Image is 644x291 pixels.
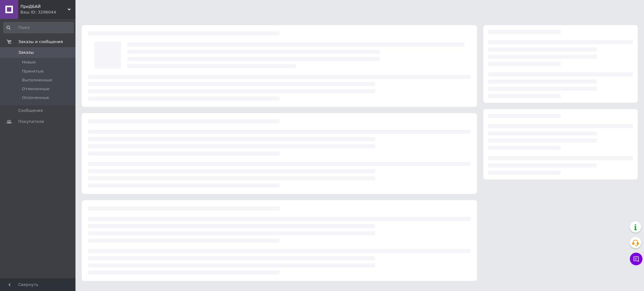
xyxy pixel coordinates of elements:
[18,39,63,45] span: Заказы и сообщения
[22,77,52,83] span: Выполненные
[3,22,74,33] input: Поиск
[20,4,68,9] span: ПриДБАЙ
[22,95,49,101] span: Оплаченные
[18,50,34,55] span: Заказы
[22,69,44,74] span: Принятые
[20,9,75,15] div: Ваш ID: 3296044
[630,253,642,265] button: Чат с покупателем
[22,86,49,92] span: Отмененные
[18,108,43,113] span: Сообщения
[22,59,36,65] span: Новые
[18,119,44,124] span: Покупатели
